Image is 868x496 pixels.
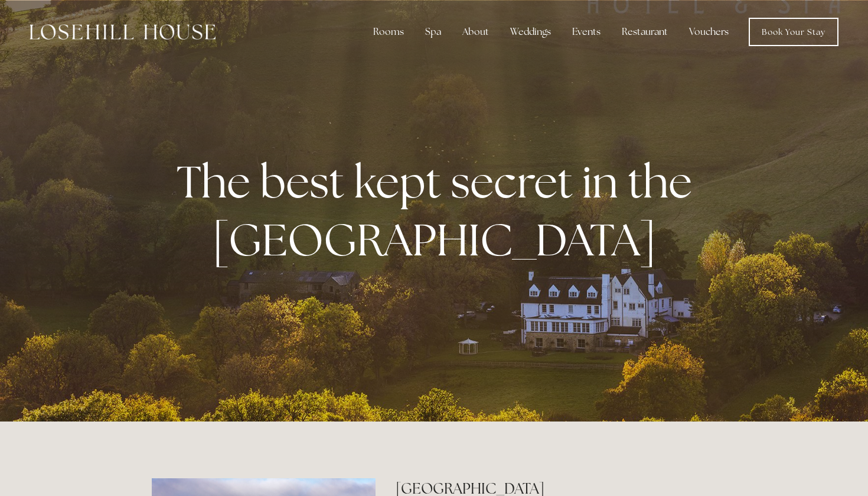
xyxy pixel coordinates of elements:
a: Book Your Stay [749,18,838,46]
div: Weddings [501,20,560,44]
img: Losehill House [30,24,216,40]
div: Restaurant [612,20,677,44]
strong: The best kept secret in the [GEOGRAPHIC_DATA] [177,153,701,268]
div: Events [563,20,610,44]
div: Spa [416,20,451,44]
div: About [453,20,498,44]
div: Rooms [364,20,413,44]
a: Vouchers [680,20,738,44]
